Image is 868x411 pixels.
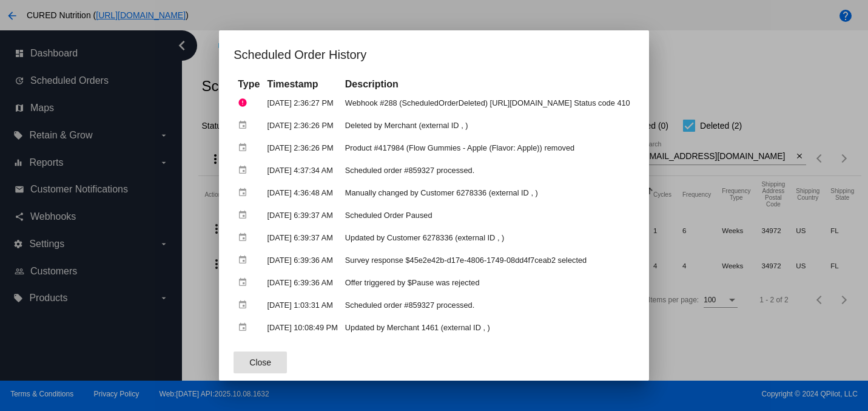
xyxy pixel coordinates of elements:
td: [DATE] 10:08:49 PM [264,317,340,338]
td: Manually changed by Customer 6278336 (external ID , ) [342,182,633,203]
th: Timestamp [264,78,340,91]
td: [DATE] 6:39:36 AM [264,272,340,293]
th: Type [235,78,263,91]
td: [DATE] 2:36:26 PM [264,115,340,136]
td: [DATE] 1:03:31 AM [264,294,340,316]
mat-icon: event [238,206,252,225]
th: Description [342,78,633,91]
mat-icon: event [238,318,252,337]
td: [DATE] 10:07:07 PM [264,339,340,361]
mat-icon: event [238,251,252,270]
td: Scheduled order #859327 processed. [342,160,633,181]
mat-icon: event [238,228,252,247]
td: [DATE] 4:37:34 AM [264,160,340,181]
td: Updated by Merchant 1461 (external ID , ) [342,317,633,338]
mat-icon: event [238,183,252,202]
button: Close dialog [234,352,287,373]
mat-icon: event [238,273,252,292]
td: Deleted by Merchant (external ID , ) [342,115,633,136]
mat-icon: event [238,116,252,135]
span: Close [249,358,271,367]
td: [DATE] 6:39:36 AM [264,250,340,271]
td: [DATE] 6:39:37 AM [264,205,340,226]
td: Updated by Merchant 1461 (external ID , ) [342,339,633,361]
td: Scheduled Order Paused [342,205,633,226]
td: Survey response $45e2e42b-d17e-4806-1749-08dd4f7ceab2 selected [342,250,633,271]
td: [DATE] 4:36:48 AM [264,182,340,203]
td: Scheduled order #859327 processed. [342,294,633,316]
mat-icon: event [238,161,252,180]
td: Updated by Customer 6278336 (external ID , ) [342,227,633,248]
td: Webhook #288 (ScheduledOrderDeleted) [URL][DOMAIN_NAME] Status code 410 [342,92,633,114]
mat-icon: event [238,138,252,157]
h1: Scheduled Order History [234,45,634,64]
td: [DATE] 2:36:27 PM [264,92,340,114]
mat-icon: error [238,93,252,112]
mat-icon: event [238,296,252,314]
td: [DATE] 6:39:37 AM [264,227,340,248]
mat-icon: event [238,341,252,359]
td: [DATE] 2:36:26 PM [264,137,340,158]
td: Offer triggered by $Pause was rejected [342,272,633,293]
td: Product #417984 (Flow Gummies - Apple (Flavor: Apple)) removed [342,137,633,158]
